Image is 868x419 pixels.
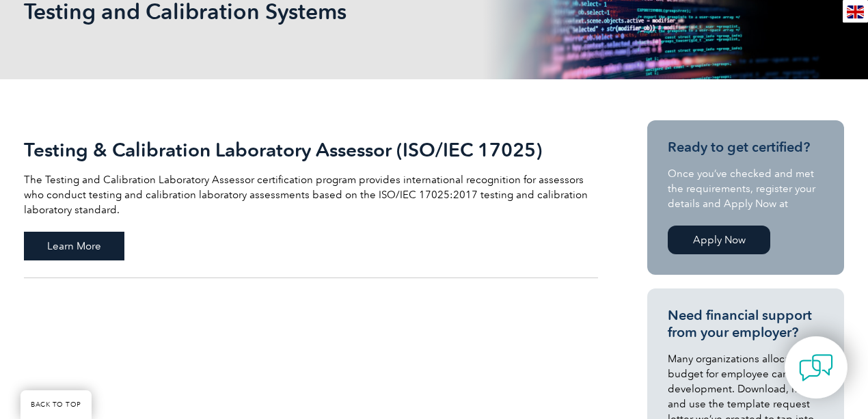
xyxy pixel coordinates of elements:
a: BACK TO TOP [21,390,92,419]
h2: Testing & Calibration Laboratory Assessor (ISO/IEC 17025) [24,139,598,161]
h3: Need financial support from your employer? [668,307,824,341]
img: contact-chat.png [799,351,833,385]
p: The Testing and Calibration Laboratory Assessor certification program provides international reco... [24,172,598,217]
a: Testing & Calibration Laboratory Assessor (ISO/IEC 17025) The Testing and Calibration Laboratory ... [24,120,598,278]
p: Once you’ve checked and met the requirements, register your details and Apply Now at [668,166,824,211]
a: Apply Now [668,226,770,254]
h3: Ready to get certified? [668,139,824,156]
img: en [847,5,864,18]
span: Learn More [24,232,124,260]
